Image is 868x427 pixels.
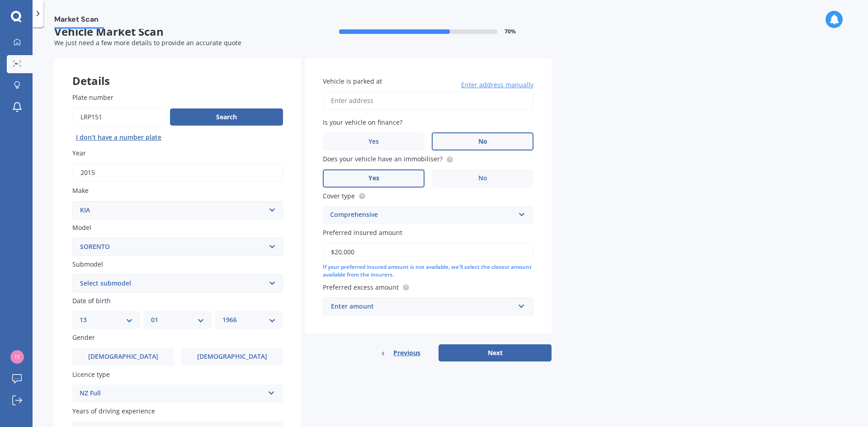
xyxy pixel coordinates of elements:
[72,370,110,379] span: Licence type
[197,353,267,361] span: [DEMOGRAPHIC_DATA]
[72,108,166,127] input: Enter plate number
[10,350,24,364] img: eaaa5e4f0ecf7b26c75f4482e92c958f
[505,28,516,35] span: 70 %
[331,301,514,311] div: Enter amount
[323,228,402,237] span: Preferred insured amount
[72,163,283,182] input: YYYY
[323,91,533,110] input: Enter address
[80,388,264,399] div: NZ Full
[393,346,420,360] span: Previous
[323,243,533,262] input: Enter amount
[72,149,86,157] span: Year
[72,93,113,102] span: Plate number
[72,260,103,268] span: Submodel
[72,296,111,305] span: Date of birth
[478,138,487,145] span: No
[368,138,379,145] span: Yes
[88,353,158,361] span: [DEMOGRAPHIC_DATA]
[323,155,443,164] span: Does your vehicle have an immobiliser?
[323,263,533,279] div: If your preferred insured amount is not available, we'll select the closest amount available from...
[323,118,402,127] span: Is your vehicle on finance?
[323,77,382,85] span: Vehicle is parked at
[54,25,303,38] span: Vehicle Market Scan
[439,344,552,361] button: Next
[478,174,487,182] span: No
[461,80,533,89] span: Enter address manually
[323,283,399,291] span: Preferred excess amount
[330,210,514,221] div: Comprehensive
[170,108,283,126] button: Search
[54,58,301,85] div: Details
[54,38,241,47] span: We just need a few more details to provide an accurate quote
[72,407,155,415] span: Years of driving experience
[72,223,91,232] span: Model
[368,174,379,182] span: Yes
[54,15,104,27] span: Market Scan
[72,333,95,342] span: Gender
[72,130,165,145] button: I don’t have a number plate
[72,187,89,195] span: Make
[323,192,355,200] span: Cover type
